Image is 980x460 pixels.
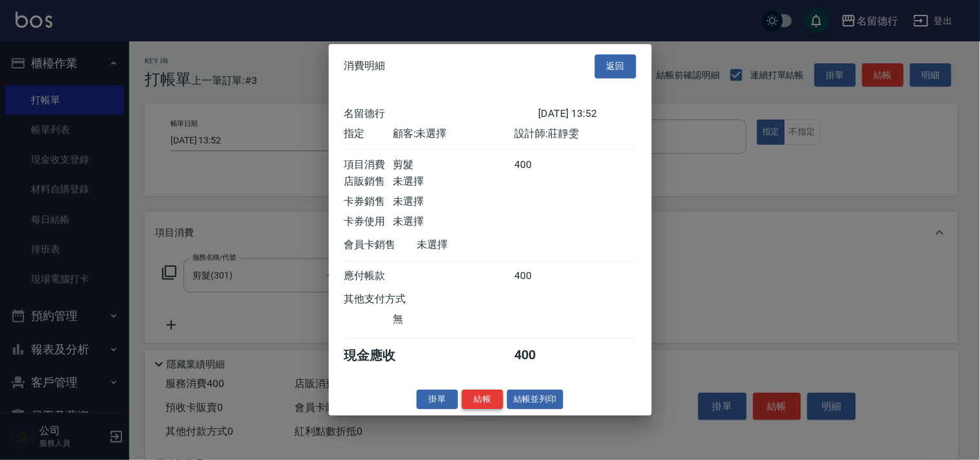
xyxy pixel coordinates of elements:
[344,269,393,283] div: 應付帳款
[514,347,563,364] div: 400
[344,215,393,229] div: 卡券使用
[344,195,393,209] div: 卡券銷售
[344,238,417,252] div: 會員卡銷售
[514,127,636,141] div: 設計師: 莊靜雯
[344,293,442,306] div: 其他支付方式
[393,215,514,229] div: 未選擇
[393,175,514,189] div: 未選擇
[417,238,539,252] div: 未選擇
[344,127,393,141] div: 指定
[393,313,514,326] div: 無
[393,158,514,172] div: 剪髮
[539,107,636,121] div: [DATE] 13:52
[514,158,563,172] div: 400
[507,390,563,410] button: 結帳並列印
[344,60,386,73] span: 消費明細
[417,390,458,410] button: 掛單
[393,127,514,141] div: 顧客: 未選擇
[393,195,514,209] div: 未選擇
[344,158,393,172] div: 項目消費
[344,347,417,364] div: 現金應收
[595,54,636,78] button: 返回
[344,175,393,189] div: 店販銷售
[514,269,563,283] div: 400
[344,107,539,121] div: 名留德行
[462,390,503,410] button: 結帳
